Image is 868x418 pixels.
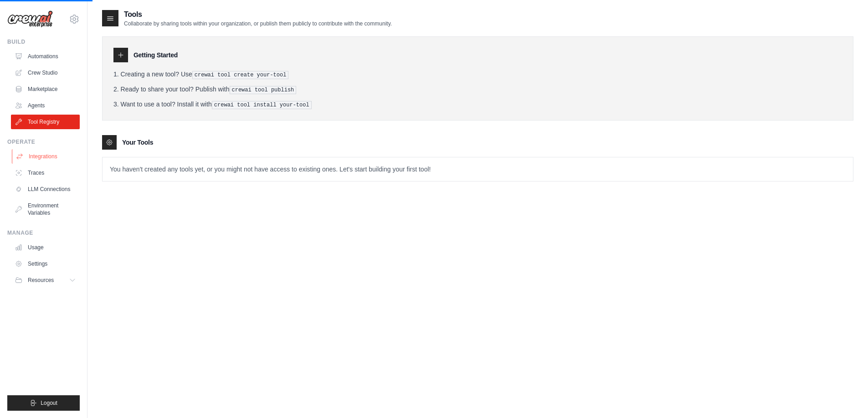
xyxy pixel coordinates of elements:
[12,149,81,164] a: Integrations
[113,70,842,79] li: Creating a new tool? Use
[11,49,80,64] a: Automations
[122,138,153,147] h3: Your Tools
[7,229,80,237] div: Manage
[11,240,80,255] a: Usage
[11,166,80,180] a: Traces
[7,138,80,146] div: Operate
[230,86,297,94] pre: crewai tool publish
[113,85,842,94] li: Ready to share your tool? Publish with
[113,100,842,109] li: Want to use a tool? Install it with
[7,395,80,411] button: Logout
[28,277,54,284] span: Resources
[11,82,80,96] a: Marketplace
[7,10,53,28] img: Logo
[192,71,289,79] pre: crewai tool create your-tool
[41,399,57,407] span: Logout
[11,257,80,271] a: Settings
[11,115,80,129] a: Tool Registry
[103,157,853,181] p: You haven't created any tools yet, or you might not have access to existing ones. Let's start bui...
[124,9,392,20] h2: Tools
[134,50,178,60] h3: Getting Started
[11,65,80,80] a: Crew Studio
[11,182,80,196] a: LLM Connections
[11,198,80,220] a: Environment Variables
[7,38,80,45] div: Build
[124,20,392,27] p: Collaborate by sharing tools within your organization, or publish them publicly to contribute wit...
[212,101,312,109] pre: crewai tool install your-tool
[11,273,80,287] button: Resources
[11,98,80,113] a: Agents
